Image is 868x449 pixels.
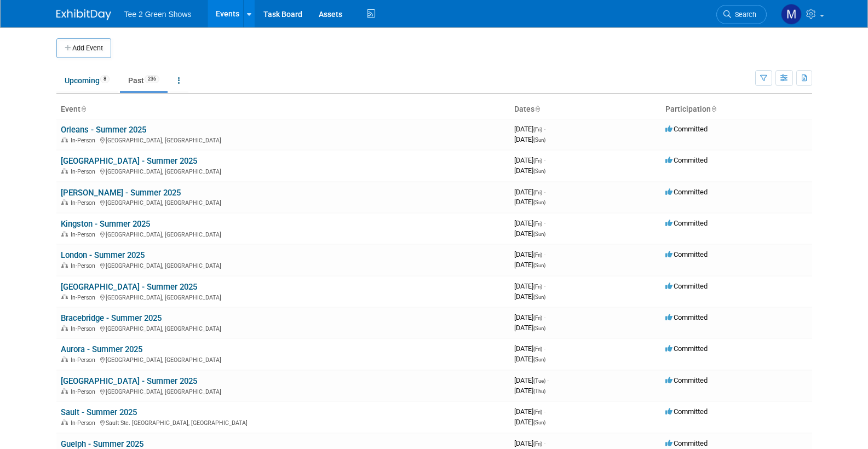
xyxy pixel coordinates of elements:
[61,261,505,269] div: [GEOGRAPHIC_DATA], [GEOGRAPHIC_DATA]
[61,324,505,332] div: [GEOGRAPHIC_DATA], [GEOGRAPHIC_DATA]
[533,168,545,174] span: (Sun)
[61,388,68,394] img: In-Person Event
[145,75,159,83] span: 236
[544,219,545,227] span: -
[71,168,99,175] span: In-Person
[61,387,505,395] div: [GEOGRAPHIC_DATA], [GEOGRAPHIC_DATA]
[533,252,542,258] span: (Fri)
[665,156,708,164] span: Committed
[61,356,68,362] img: In-Person Event
[124,10,192,19] span: Tee 2 Green Shows
[533,126,542,133] span: (Fri)
[544,344,545,353] span: -
[533,419,545,425] span: (Sun)
[544,282,545,290] span: -
[514,261,545,269] span: [DATE]
[120,70,168,91] a: Past236
[533,262,545,268] span: (Sun)
[533,221,542,227] span: (Fri)
[665,125,708,133] span: Committed
[61,376,197,386] a: [GEOGRAPHIC_DATA] - Summer 2025
[514,125,545,133] span: [DATE]
[514,250,545,258] span: [DATE]
[514,219,545,227] span: [DATE]
[71,325,99,332] span: In-Person
[71,231,99,238] span: In-Person
[665,344,708,353] span: Committed
[510,100,661,119] th: Dates
[100,75,110,83] span: 8
[61,344,142,354] a: Aurora - Summer 2025
[665,250,708,258] span: Committed
[81,105,86,113] a: Sort by Event Name
[71,356,99,364] span: In-Person
[544,407,545,416] span: -
[71,419,99,427] span: In-Person
[544,313,545,321] span: -
[533,137,545,143] span: (Sun)
[61,137,68,142] img: In-Person Event
[61,313,162,323] a: Bracebridge - Summer 2025
[61,419,68,425] img: In-Person Event
[533,189,542,195] span: (Fri)
[533,315,542,321] span: (Fri)
[533,388,545,394] span: (Thu)
[61,125,146,135] a: Orleans - Summer 2025
[514,229,545,238] span: [DATE]
[514,135,545,143] span: [DATE]
[71,199,99,206] span: In-Person
[534,105,540,113] a: Sort by Start Date
[61,188,181,198] a: [PERSON_NAME] - Summer 2025
[544,125,545,133] span: -
[665,282,708,290] span: Committed
[514,324,545,332] span: [DATE]
[56,9,111,20] img: ExhibitDay
[544,439,545,447] span: -
[61,355,505,364] div: [GEOGRAPHIC_DATA], [GEOGRAPHIC_DATA]
[533,199,545,205] span: (Sun)
[514,198,545,206] span: [DATE]
[533,231,545,237] span: (Sun)
[514,166,545,175] span: [DATE]
[514,407,545,416] span: [DATE]
[61,219,150,229] a: Kingston - Summer 2025
[533,346,542,352] span: (Fri)
[665,439,708,447] span: Committed
[711,105,716,113] a: Sort by Participation Type
[71,262,99,269] span: In-Person
[547,376,549,384] span: -
[61,262,68,268] img: In-Person Event
[61,325,68,331] img: In-Person Event
[61,294,68,300] img: In-Person Event
[61,229,505,238] div: [GEOGRAPHIC_DATA], [GEOGRAPHIC_DATA]
[665,313,708,321] span: Committed
[533,294,545,300] span: (Sun)
[61,135,505,144] div: [GEOGRAPHIC_DATA], [GEOGRAPHIC_DATA]
[56,38,111,58] button: Add Event
[514,418,545,426] span: [DATE]
[61,439,143,449] a: Guelph - Summer 2025
[514,387,545,395] span: [DATE]
[533,325,545,331] span: (Sun)
[661,100,812,119] th: Participation
[514,355,545,363] span: [DATE]
[61,407,137,417] a: Sault - Summer 2025
[665,376,708,384] span: Committed
[71,294,99,301] span: In-Person
[61,156,197,166] a: [GEOGRAPHIC_DATA] - Summer 2025
[61,198,505,206] div: [GEOGRAPHIC_DATA], [GEOGRAPHIC_DATA]
[533,158,542,164] span: (Fri)
[514,188,545,196] span: [DATE]
[544,188,545,196] span: -
[61,199,68,205] img: In-Person Event
[514,282,545,290] span: [DATE]
[514,156,545,164] span: [DATE]
[61,166,505,175] div: [GEOGRAPHIC_DATA], [GEOGRAPHIC_DATA]
[665,188,708,196] span: Committed
[716,5,767,24] a: Search
[533,409,542,415] span: (Fri)
[61,282,197,292] a: [GEOGRAPHIC_DATA] - Summer 2025
[61,231,68,237] img: In-Person Event
[731,10,756,19] span: Search
[514,376,549,384] span: [DATE]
